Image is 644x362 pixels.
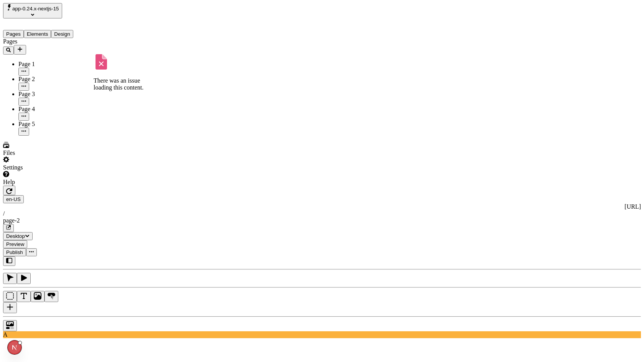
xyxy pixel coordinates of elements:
[18,91,95,98] div: Page 3
[31,291,44,302] button: Image
[12,6,59,12] span: app-0.24.x-nextjs-15
[44,291,58,302] button: Button
[3,3,62,18] button: Select site
[3,38,95,45] div: Pages
[3,195,24,203] button: Open locale picker
[6,196,21,202] span: en-US
[3,164,95,171] div: Settings
[3,149,95,156] div: Files
[18,106,95,113] div: Page 4
[17,291,31,302] button: Text
[18,61,95,68] div: Page 1
[94,77,151,91] p: There was an issue loading this content.
[18,76,95,83] div: Page 2
[6,233,25,239] span: Desktop
[3,331,641,338] div: A
[3,30,24,38] button: Pages
[3,240,27,248] button: Preview
[3,232,33,240] button: Desktop
[3,291,17,302] button: Box
[3,217,641,224] div: page-2
[6,241,24,247] span: Preview
[3,248,26,256] button: Publish
[3,6,112,13] p: Cookie Test Route
[3,210,641,217] div: /
[51,30,73,38] button: Design
[24,30,51,38] button: Elements
[3,203,641,210] div: [URL]
[3,179,95,186] div: Help
[18,121,95,128] div: Page 5
[14,45,26,55] button: Add new
[6,249,23,255] span: Publish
